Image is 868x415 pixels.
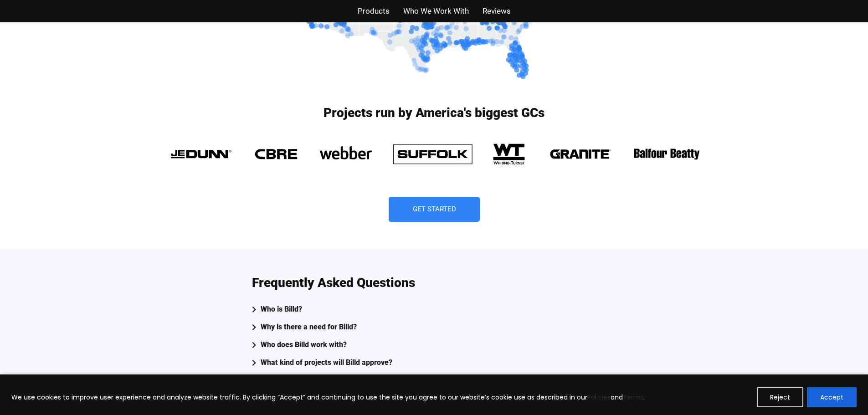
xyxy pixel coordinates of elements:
[252,277,415,289] h3: Frequently Asked Questions
[261,374,381,387] div: How do contractors enroll with Billd?
[252,356,616,369] summary: What kind of projects will Billd approve?
[252,303,616,405] div: Accordion. Open links with Enter or Space, close with Escape, and navigate with Arrow Keys
[252,321,616,334] summary: Why is there a need for Billd?
[807,387,857,407] button: Accept
[161,107,708,119] h3: Projects run by America's biggest GCs
[261,321,357,334] div: Why is there a need for Billd?
[623,393,643,402] a: Terms
[389,197,480,222] a: Get Started
[483,5,511,18] a: Reviews
[757,387,803,407] button: Reject
[587,393,611,402] a: Policies
[358,5,390,18] a: Products
[252,338,616,352] summary: Who does Billd work with?
[412,206,456,213] span: Get Started
[261,338,347,352] div: Who does Billd work with?
[11,392,645,403] p: We use cookies to improve user experience and analyze website traffic. By clicking “Accept” and c...
[261,303,302,316] div: Who is Billd?
[252,374,616,387] summary: How do contractors enroll with Billd?
[403,5,469,18] a: Who We Work With
[252,303,616,316] summary: Who is Billd?
[261,356,392,369] div: What kind of projects will Billd approve?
